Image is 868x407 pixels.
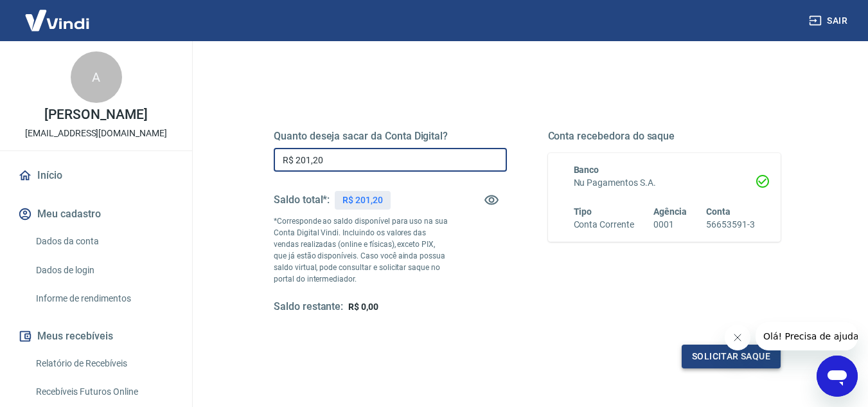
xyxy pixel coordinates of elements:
[706,218,755,231] h6: 56653591-3
[31,285,177,312] a: Informe de rendimentos
[682,345,781,368] button: Solicitar saque
[71,51,122,103] div: A
[274,300,343,314] h5: Saldo restante:
[15,1,99,40] img: Vindi
[274,130,507,143] h5: Quanto deseja sacar da Conta Digital?
[806,9,853,33] button: Sair
[706,206,731,217] span: Conta
[25,127,167,140] p: [EMAIL_ADDRESS][DOMAIN_NAME]
[31,228,177,255] a: Dados da conta
[817,356,858,397] iframe: Botão para abrir a janela de mensagens
[342,194,383,207] p: R$ 201,20
[15,200,177,228] button: Meu cadastro
[274,215,448,285] p: *Corresponde ao saldo disponível para uso na sua Conta Digital Vindi. Incluindo os valores das ve...
[15,322,177,350] button: Meus recebíveis
[756,322,858,350] iframe: Mensagem da empresa
[31,257,177,284] a: Dados de login
[8,9,108,19] span: Olá! Precisa de ajuda?
[653,218,687,231] h6: 0001
[574,206,592,217] span: Tipo
[548,130,781,143] h5: Conta recebedora do saque
[725,325,750,350] iframe: Fechar mensagem
[653,206,687,217] span: Agência
[31,350,177,377] a: Relatório de Recebíveis
[31,379,177,405] a: Recebíveis Futuros Online
[574,218,634,231] h6: Conta Corrente
[15,161,177,190] a: Início
[574,176,756,190] h6: Nu Pagamentos S.A.
[574,165,599,175] span: Banco
[348,302,378,312] span: R$ 0,00
[44,108,147,122] p: [PERSON_NAME]
[274,194,330,206] h5: Saldo total*:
